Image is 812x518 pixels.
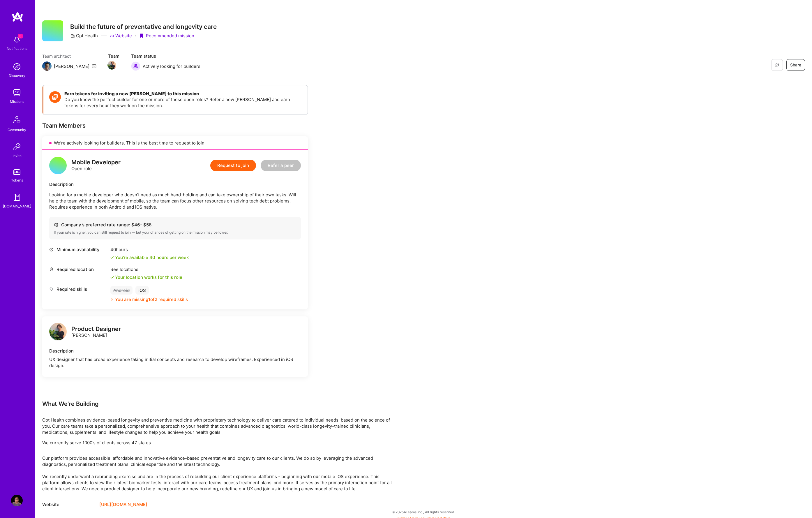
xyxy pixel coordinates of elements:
div: Required skills [49,286,107,292]
div: UX designer that has broad experience taking initial concepts and research to develop wireframes.... [49,356,301,369]
div: Description [49,348,301,354]
i: icon EyeClosed [774,63,779,67]
div: [DOMAIN_NAME] [3,203,31,209]
i: icon Check [110,256,114,259]
div: Opt Health [70,33,98,39]
div: Invite [13,153,22,159]
img: Actively looking for builders [131,61,140,71]
div: [PERSON_NAME] [71,326,121,338]
p: Our platform provides accessible, affordable and innovative evidence-based preventative and longe... [42,455,392,492]
i: icon Clock [49,247,54,252]
span: Team status [131,53,200,59]
span: 3 [18,34,23,38]
i: icon CloseOrange [110,298,114,301]
span: Team architect [42,53,96,59]
div: What We're Building [42,400,392,408]
div: Notifications [7,45,27,52]
span: Actively looking for builders [143,63,200,69]
p: Looking for a mobile developer who doesn't need as much hand-holding and can take ownership of th... [49,192,301,210]
img: Invite [11,141,23,153]
img: logo [49,323,67,340]
h4: Earn tokens for inviting a new [PERSON_NAME] to this mission [64,91,302,96]
img: Community [10,113,24,127]
img: teamwork [11,87,23,98]
div: Team Members [42,122,308,129]
img: Team Architect [42,61,52,71]
i: icon CompanyGray [70,34,75,38]
img: logo [12,12,23,22]
p: We currently serve 1000's of clients across 47 states. [42,440,392,446]
div: Description [49,181,301,187]
div: Open role [71,159,121,172]
div: Tokens [11,177,23,183]
div: Website [42,501,95,508]
img: guide book [11,191,23,203]
h3: Build the future of preventative and longevity care [70,23,217,30]
span: Team [108,53,119,59]
div: [PERSON_NAME] [54,63,89,69]
a: Website [110,33,132,39]
a: Team Member Avatar [108,60,116,70]
div: If your rate is higher, you can still request to join — but your chances of getting on the missio... [54,230,296,235]
div: Recommended mission [139,33,194,39]
img: User Avatar [11,495,23,506]
button: Share [786,59,805,71]
div: · [135,33,136,39]
p: Opt Health combines evidence-based longevity and preventive medicine with proprietary technology ... [42,417,392,435]
div: Community [8,127,26,133]
div: We’re actively looking for builders. This is the best time to request to join. [42,136,308,150]
div: Missions [10,98,24,105]
img: tokens [13,169,20,175]
div: You're available 40 hours per week [110,254,189,260]
div: Mobile Developer [71,159,121,165]
i: icon Cash [54,223,58,227]
div: Your location works for this role [110,274,182,280]
i: icon Location [49,267,54,272]
img: Token icon [49,91,61,103]
div: See locations [110,266,182,272]
div: Company’s preferred rate range: $ 46 - $ 58 [54,222,296,228]
i: icon Tag [49,287,54,291]
div: Required location [49,266,107,272]
a: [URL][DOMAIN_NAME] [99,501,147,508]
i: icon Mail [92,64,96,68]
img: discovery [11,61,23,73]
button: Request to join [210,160,256,171]
div: Android [110,286,133,295]
div: Minimum availability [49,246,107,253]
i: icon Check [110,276,114,279]
div: 40 hours [110,246,189,253]
img: Team Member Avatar [107,61,116,70]
a: User Avatar [10,495,24,506]
div: iOS [135,286,149,295]
div: Product Designer [71,326,121,332]
i: icon PurpleRibbon [139,34,144,38]
div: You are missing 1 of 2 required skills [115,296,188,302]
span: Share [790,62,801,68]
p: Do you know the perfect builder for one or more of these open roles? Refer a new [PERSON_NAME] an... [64,96,302,109]
a: logo [49,323,67,342]
div: Discovery [9,73,25,79]
button: Refer a peer [261,160,301,171]
img: bell [11,34,23,45]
